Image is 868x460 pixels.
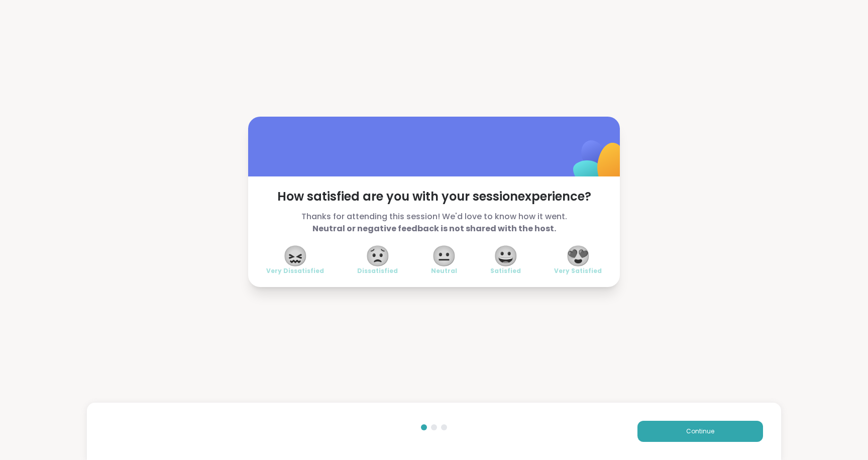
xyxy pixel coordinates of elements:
[566,247,591,265] span: 😍
[493,247,518,265] span: 😀
[550,114,649,214] img: ShareWell Logomark
[266,267,324,275] span: Very Dissatisfied
[637,421,763,442] button: Continue
[266,211,602,235] span: Thanks for attending this session! We'd love to know how it went.
[554,267,602,275] span: Very Satisfied
[365,247,390,265] span: 😟
[490,267,521,275] span: Satisfied
[312,223,556,234] b: Neutral or negative feedback is not shared with the host.
[357,267,398,275] span: Dissatisfied
[266,189,602,205] span: How satisfied are you with your session experience?
[686,427,714,436] span: Continue
[431,267,457,275] span: Neutral
[431,247,457,265] span: 😐
[283,247,308,265] span: 😖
